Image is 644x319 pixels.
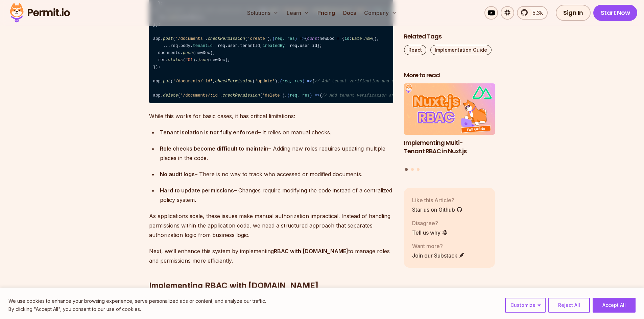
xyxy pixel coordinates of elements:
[247,36,267,41] span: 'create'
[528,9,543,17] span: 5.3k
[160,129,258,136] strong: Tenant isolation is not fully enforced
[163,93,178,98] span: delete
[290,93,310,98] span: req, res
[404,32,495,41] h2: Related Tags
[223,93,260,98] span: checkPermission
[505,298,546,313] button: Customize
[404,139,495,156] h3: Implementing Multi-Tenant RBAC in Nuxt.js
[284,6,312,20] button: Learn
[430,45,492,55] a: Implementation Guide
[287,93,320,98] span: ( ) =>
[228,44,237,48] span: user
[160,128,393,137] div: – It relies on manual checks.
[215,79,253,84] span: checkPermission
[404,84,495,135] img: Implementing Multi-Tenant RBAC in Nuxt.js
[193,44,213,48] span: tenantId
[240,44,260,48] span: tenantId
[280,79,312,84] span: ( ) =>
[198,58,208,62] span: json
[275,36,295,41] span: req, res
[168,58,183,62] span: status
[411,168,414,171] button: Go to slide 2
[300,44,310,48] span: user
[417,168,420,171] button: Go to slide 3
[185,58,193,62] span: 201
[404,84,495,164] li: 1 of 3
[163,79,170,84] span: put
[364,36,372,41] span: now
[412,206,462,214] a: Star us on Github
[517,6,548,20] a: 5.3k
[149,211,393,240] p: As applications scale, these issues make manual authorization impractical. Instead of handling pe...
[149,246,393,265] p: Next, we’ll enhance this system by implementing to manage roles and permissions more efficiently.
[340,6,359,20] a: Docs
[556,5,591,21] a: Sign In
[312,44,317,48] span: id
[412,229,448,237] a: Tell us why
[262,93,282,98] span: 'delete'
[8,297,266,305] p: We use cookies to enhance your browsing experience, serve personalized ads or content, and analyz...
[149,111,393,121] p: While this works for basic cases, it has critical limitations:
[361,6,400,20] button: Company
[404,71,495,80] h2: More to read
[208,36,245,41] span: checkPermission
[181,44,190,48] span: body
[352,36,362,41] span: Date
[322,93,434,98] span: // Add tenant verification and deletion logic
[244,6,281,20] button: Solutions
[344,36,350,41] span: id
[405,168,408,171] button: Go to slide 1
[412,251,465,260] a: Join our Substack
[173,79,213,84] span: '/documents/:id'
[404,45,426,55] a: React
[412,242,465,250] p: Want more?
[412,196,462,204] p: Like this Article?
[548,298,590,313] button: Reject All
[160,145,268,152] strong: Role checks become difficult to maintain
[163,36,173,41] span: post
[274,248,348,255] strong: RBAC with [DOMAIN_NAME]
[307,36,320,41] span: const
[181,93,220,98] span: '/documents/:id'
[282,79,302,84] span: req, res
[160,187,234,194] strong: Hard to update permissions
[160,144,393,163] div: – Adding new roles requires updating multiple places in the code.
[7,1,73,24] img: Permit logo
[593,5,638,21] a: Start Now
[255,79,275,84] span: 'update'
[175,36,205,41] span: '/documents'
[160,171,195,178] strong: No audit logs
[160,169,393,179] div: – There is no way to track who accessed or modified documents.
[8,305,266,313] p: By clicking "Accept All", you consent to our use of cookies.
[315,6,338,20] a: Pricing
[149,253,393,291] h2: Implementing RBAC with [DOMAIN_NAME]
[272,36,305,41] span: ( ) =>
[262,44,285,48] span: createdBy
[404,84,495,172] div: Posts
[593,298,636,313] button: Accept All
[315,79,422,84] span: // Add tenant verification and update logic
[412,219,448,227] p: Disagree?
[160,186,393,205] div: – Changes require modifying the code instead of a centralized policy system.
[183,51,193,55] span: push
